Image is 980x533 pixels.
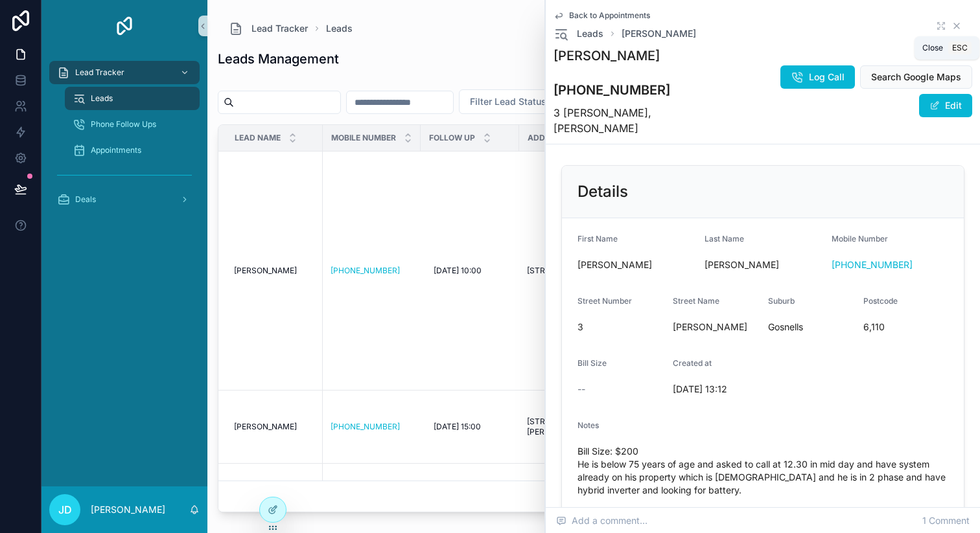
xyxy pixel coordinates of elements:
[331,266,413,276] a: [PHONE_NUMBER]
[554,26,603,41] a: Leads
[577,181,628,202] h2: Details
[331,422,400,432] a: [PHONE_NUMBER]
[91,119,156,130] span: Phone Follow Ups
[673,358,712,368] span: Created at
[919,94,972,117] button: Edit
[577,358,607,368] span: Bill Size
[218,50,339,68] h1: Leads Management
[429,133,475,143] span: Follow Up
[780,65,855,89] button: Log Call
[65,87,200,110] a: Leads
[577,383,585,396] span: --
[768,321,853,334] span: Gosnells
[554,47,728,65] h1: [PERSON_NAME]
[234,422,297,432] span: [PERSON_NAME]
[577,420,599,430] span: Notes
[331,133,396,143] span: Mobile Number
[65,139,200,162] a: Appointments
[705,234,744,244] span: Last Name
[577,234,618,244] span: First Name
[922,514,970,527] span: 1 Comment
[234,266,315,276] a: [PERSON_NAME]
[863,321,948,334] span: 6,110
[75,67,124,78] span: Lead Tracker
[65,113,200,136] a: Phone Follow Ups
[234,422,315,432] a: [PERSON_NAME]
[832,258,913,271] a: [PHONE_NUMBER]
[860,65,972,89] button: Search Google Maps
[428,260,511,281] a: [DATE] 10:00
[705,258,821,271] span: [PERSON_NAME]
[91,93,113,104] span: Leads
[326,22,353,35] a: Leads
[569,10,650,21] span: Back to Appointments
[527,266,601,276] span: [STREET_ADDRESS]
[428,416,511,437] a: [DATE] 15:00
[950,43,970,53] span: Esc
[228,21,308,36] a: Lead Tracker
[434,266,482,276] span: [DATE] 10:00
[922,43,943,53] span: Close
[49,188,200,211] a: Deals
[554,105,728,136] h4: 3 [PERSON_NAME], [PERSON_NAME]
[673,383,758,396] span: [DATE] 13:12
[527,416,623,437] a: [STREET_ADDRESS][PERSON_NAME]
[235,133,281,143] span: Lead Name
[673,296,719,306] span: Street Name
[554,80,728,100] h3: [PHONE_NUMBER]
[251,22,308,35] span: Lead Tracker
[832,234,888,244] span: Mobile Number
[49,61,200,84] a: Lead Tracker
[577,27,603,40] span: Leads
[91,145,141,155] span: Appointments
[234,266,297,276] span: [PERSON_NAME]
[58,502,72,517] span: JD
[768,296,795,306] span: Suburb
[331,266,400,276] a: [PHONE_NUMBER]
[459,89,573,114] button: Select Button
[554,10,650,21] a: Back to Appointments
[91,503,165,516] p: [PERSON_NAME]
[577,258,694,271] span: [PERSON_NAME]
[622,27,696,40] a: [PERSON_NAME]
[527,266,623,276] a: [STREET_ADDRESS]
[470,95,546,108] span: Filter Lead Status
[556,514,647,527] span: Add a comment...
[577,321,662,334] span: 3
[577,296,632,306] span: Street Number
[673,321,758,334] span: [PERSON_NAME]
[114,16,135,36] img: App logo
[434,422,481,432] span: [DATE] 15:00
[577,445,948,497] span: Bill Size: $200 He is below 75 years of age and asked to call at 12.30 in mid day and have system...
[331,422,413,432] a: [PHONE_NUMBER]
[871,71,961,84] span: Search Google Maps
[428,479,511,500] a: [DATE] 11:00
[809,71,845,84] span: Log Call
[41,52,207,228] div: scrollable content
[75,194,96,205] span: Deals
[528,133,565,143] span: Address
[863,296,898,306] span: Postcode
